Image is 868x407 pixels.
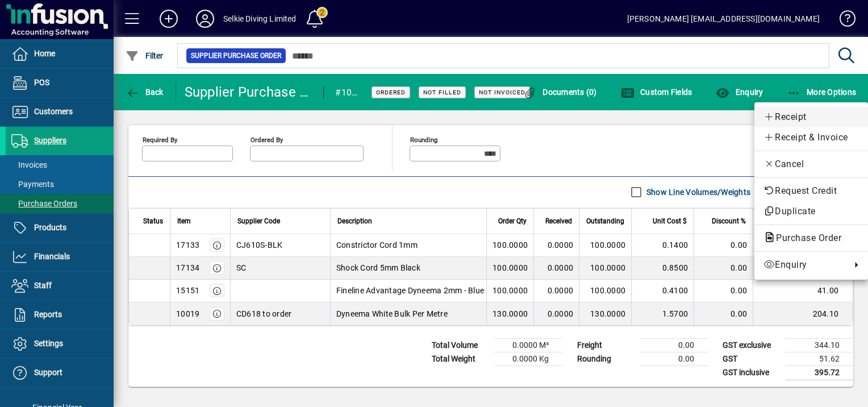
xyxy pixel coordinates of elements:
[763,110,859,124] span: Receipt
[763,131,859,144] span: Receipt & Invoice
[763,258,845,272] span: Enquiry
[763,184,859,198] span: Request Credit
[763,232,847,243] span: Purchase Order
[763,205,859,218] span: Duplicate
[763,157,859,171] span: Cancel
